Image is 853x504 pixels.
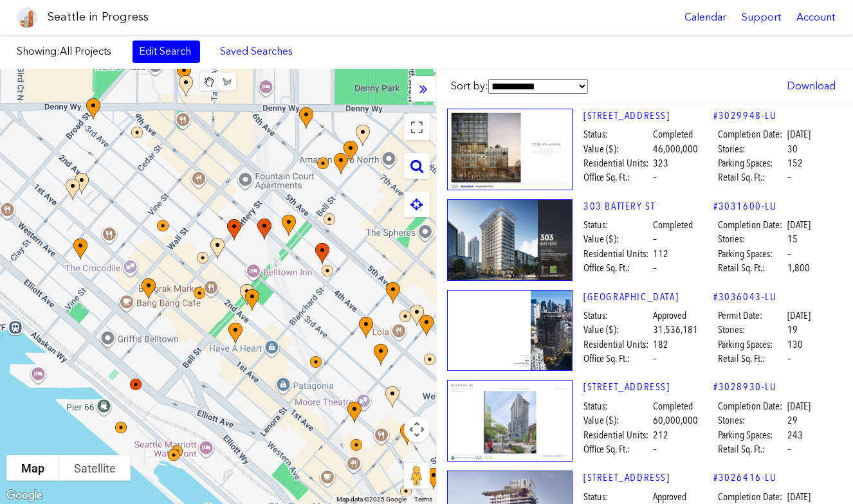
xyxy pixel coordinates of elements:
[653,232,657,246] span: –
[583,337,651,352] span: Residential Units:
[713,109,777,123] a: #3029948-LU
[213,40,300,62] a: Saved Searches
[653,337,668,352] span: 182
[787,399,811,413] span: [DATE]
[218,73,236,91] button: Draw a shape
[653,323,698,337] span: 31,536,181
[718,232,785,246] span: Stories:
[404,114,430,140] button: Toggle fullscreen view
[713,199,777,213] a: #3031600-LU
[488,79,588,94] select: Sort by:
[583,218,651,232] span: Status:
[718,490,785,504] span: Completion Date:
[653,218,693,232] span: Completed
[718,428,785,442] span: Parking Spaces:
[787,323,798,337] span: 19
[583,232,651,246] span: Value ($):
[583,247,651,261] span: Residential Units:
[713,290,777,304] a: #3036043-LU
[787,442,791,456] span: –
[653,442,657,456] span: –
[583,428,651,442] span: Residential Units:
[447,290,573,372] img: 1.jpg
[583,399,651,413] span: Status:
[718,156,785,170] span: Parking Spaces:
[787,261,810,275] span: 1,800
[718,323,785,337] span: Stories:
[583,156,651,170] span: Residential Units:
[583,261,651,275] span: Office Sq. Ft.:
[718,352,785,366] span: Retail Sq. Ft.:
[404,417,430,442] button: Map camera controls
[414,496,432,503] a: Terms
[718,142,785,156] span: Stories:
[718,170,785,184] span: Retail Sq. Ft.:
[17,44,120,59] label: Showing:
[404,463,430,489] button: Drag Pegman onto the map to open Street View
[653,428,668,442] span: 212
[653,413,698,428] span: 60,000,000
[787,413,798,428] span: 29
[653,309,686,323] span: Approved
[447,109,573,190] img: 1.jpg
[447,199,573,281] img: 1.jpg
[653,127,693,141] span: Completed
[787,247,791,261] span: –
[653,261,657,275] span: –
[583,413,651,428] span: Value ($):
[583,199,713,213] a: 303 BATTERY ST
[583,352,651,366] span: Office Sq. Ft.:
[653,142,698,156] span: 46,000,000
[6,455,59,481] button: Show street map
[787,218,811,232] span: [DATE]
[583,127,651,141] span: Status:
[3,487,46,504] a: Open this area in Google Maps (opens a new window)
[653,352,657,366] span: –
[718,399,785,413] span: Completion Date:
[787,337,803,352] span: 130
[718,442,785,456] span: Retail Sq. Ft.:
[583,490,651,504] span: Status:
[133,40,200,62] a: Edit Search
[713,380,777,394] a: #3028930-LU
[653,247,668,261] span: 112
[583,380,713,394] a: [STREET_ADDRESS]
[787,309,811,323] span: [DATE]
[583,109,713,123] a: [STREET_ADDRESS]
[48,9,149,25] h1: Seattle in Progress
[583,309,651,323] span: Status:
[718,218,785,232] span: Completion Date:
[653,156,668,170] span: 323
[780,75,842,97] a: Download
[653,170,657,184] span: –
[787,170,791,184] span: –
[583,170,651,184] span: Office Sq. Ft.:
[60,45,111,57] span: All Projects
[583,142,651,156] span: Value ($):
[787,156,803,170] span: 152
[713,471,777,485] a: #3026416-LU
[653,490,686,504] span: Approved
[583,323,651,337] span: Value ($):
[3,487,46,504] img: Google
[583,471,713,485] a: [STREET_ADDRESS]
[718,337,785,352] span: Parking Spaces:
[718,247,785,261] span: Parking Spaces:
[787,232,798,246] span: 15
[787,428,803,442] span: 243
[336,496,407,503] span: Map data ©2025 Google
[17,7,37,28] img: favicon-96x96.png
[583,290,713,304] a: [GEOGRAPHIC_DATA]
[718,127,785,141] span: Completion Date:
[451,79,588,94] label: Sort by:
[718,309,785,323] span: Permit Date:
[583,442,651,456] span: Office Sq. Ft.:
[787,127,811,141] span: [DATE]
[59,455,131,481] button: Show satellite imagery
[787,490,811,504] span: [DATE]
[447,380,573,462] img: 1.jpg
[787,352,791,366] span: –
[718,261,785,275] span: Retail Sq. Ft.:
[718,413,785,428] span: Stories:
[787,142,798,156] span: 30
